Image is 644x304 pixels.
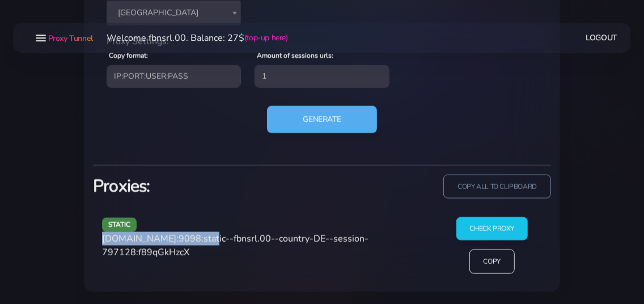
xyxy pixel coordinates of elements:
button: Generate [267,106,378,133]
a: Proxy Tunnel [46,29,93,47]
h3: Proxies: [93,175,315,198]
input: Copy [469,250,515,274]
input: copy all to clipboard [443,175,551,199]
li: Welcome fbnsrl.00. Balance: 27$ [93,31,288,45]
a: Logout [586,27,618,48]
span: Proxy Tunnel [48,33,93,44]
span: [DOMAIN_NAME]:9098:static--fbnsrl.00--country-DE--session-797128:f89qGkHzcX [102,233,368,259]
span: Germany [113,5,234,21]
label: Amount of sessions urls: [257,50,333,61]
input: Check Proxy [456,217,528,240]
span: static [102,218,137,232]
iframe: Webchat Widget [589,249,630,290]
label: Copy format: [109,50,148,61]
span: Germany [107,1,241,26]
a: (top-up here) [244,32,288,44]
